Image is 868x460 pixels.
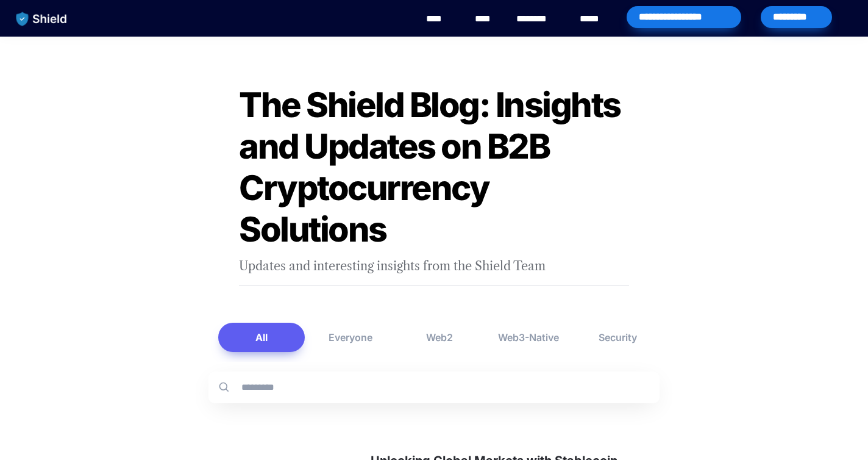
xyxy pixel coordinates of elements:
button: Security [574,323,661,352]
span: Updates and interesting insights from the Shield Team [239,259,546,273]
button: Web3-Native [485,323,572,352]
span: The Shield Blog: Insights and Updates on B2B Cryptocurrency Solutions [239,84,626,250]
button: Web2 [396,323,483,352]
button: All [218,323,305,352]
button: Everyone [307,323,394,352]
img: website logo [10,6,73,32]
